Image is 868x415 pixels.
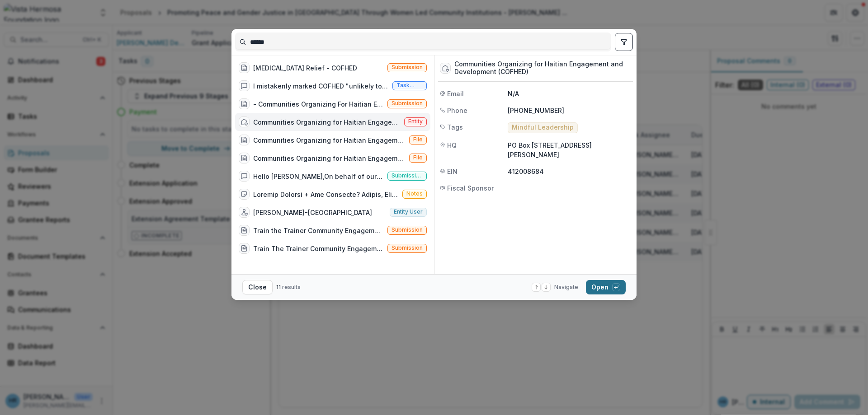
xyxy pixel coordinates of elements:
span: EIN [447,167,458,176]
div: [PERSON_NAME]-[GEOGRAPHIC_DATA] [253,208,372,217]
span: results [282,284,301,290]
span: Submission [392,227,423,233]
span: Mindful Leadership [512,124,574,131]
div: Hello [PERSON_NAME],On behalf of our entire team at COFHED want to sincerely thank you and [PERSO... [253,172,384,181]
span: 11 [276,284,281,290]
span: HQ [447,140,457,150]
span: Email [447,89,464,98]
span: Submission [392,64,423,70]
div: Train the Trainer Community Engagement Program - Communities Organizing for Haitian Engagement an... [253,226,384,235]
span: Navigate [554,283,578,291]
p: 412008684 [508,167,631,176]
div: Loremip Dolorsi + Ame Consecte? Adipis, Elits, Doeiusmod. Temporin utlabore etd mag, 51, aliquae ... [253,190,399,199]
div: Train The Trainer Community Engagement Catalysts [DATE]-[DATE] - Communities Organizing for [DEMO... [253,244,384,253]
button: toggle filters [615,33,633,51]
span: Task comment [396,82,423,89]
p: N/A [508,89,631,98]
div: Communities Organizing for Haitian Engagement and Development (COFHED) - Grant Agreement - [DATE]... [253,135,406,145]
button: Open [586,280,626,294]
span: Phone [447,106,467,115]
span: Entity user [394,209,423,215]
span: Tags [447,122,463,132]
span: Submission [392,245,423,251]
p: PO Box [STREET_ADDRESS][PERSON_NAME] [508,140,631,159]
span: Submission comment [392,173,423,179]
p: [PHONE_NUMBER] [508,106,631,115]
div: Communities Organizing for Haitian Engagement and Development (COFHED) - Grant Agreement - [DATE]... [253,154,406,163]
span: Submission [392,100,423,107]
span: File [413,136,423,143]
span: Entity [408,118,423,125]
div: Communities Organizing for Haitian Engagement and Development (COFHED) [454,61,631,76]
div: - Communities Organizing For Haitian Engagement and Development (COFHED) [253,99,384,109]
span: File [413,154,423,161]
div: [MEDICAL_DATA] Relief - COFHED [253,63,357,73]
div: Communities Organizing for Haitian Engagement and Development (COFHED) [253,117,401,127]
span: Notes [406,191,423,197]
div: I mistakenly marked COFHED "unlikely to recommend" for funding. I don't know how to edit in this ... [253,81,389,91]
span: Fiscal Sponsor [447,183,494,193]
button: Close [242,280,273,294]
